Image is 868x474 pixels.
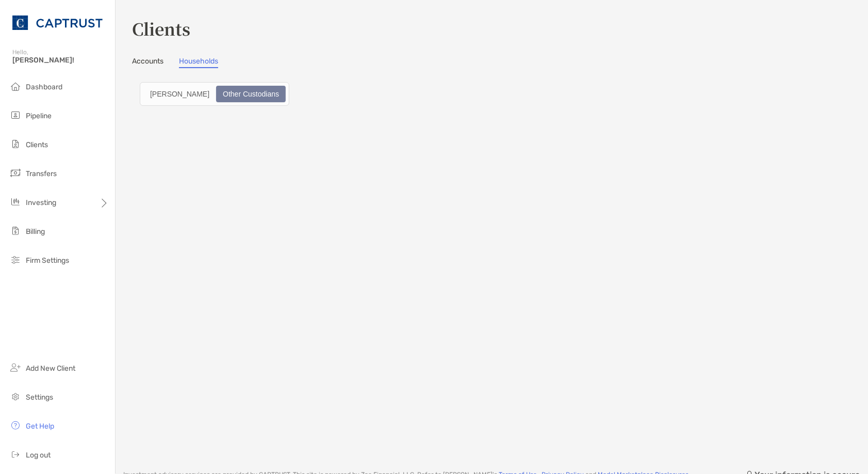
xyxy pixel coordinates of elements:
span: Investing [26,198,56,207]
img: pipeline icon [9,109,22,121]
img: CAPTRUST Logo [12,4,103,41]
span: Log out [26,451,51,460]
img: add_new_client icon [9,361,22,374]
span: Pipeline [26,112,52,120]
span: Dashboard [26,83,62,91]
img: clients icon [9,138,22,150]
img: get-help icon [9,419,22,432]
div: Other Custodians [217,87,285,101]
img: firm-settings icon [9,254,22,266]
a: Households [179,57,218,68]
span: Firm Settings [26,256,69,265]
img: dashboard icon [9,80,22,92]
span: Clients [26,140,48,149]
h3: Clients [132,17,851,40]
div: Zoe [144,87,215,101]
img: settings icon [9,390,22,403]
img: investing icon [9,196,22,208]
img: transfers icon [9,167,22,179]
span: [PERSON_NAME]! [12,56,109,65]
a: Accounts [132,57,163,68]
span: Billing [26,227,45,236]
span: Get Help [26,422,54,431]
img: billing icon [9,225,22,237]
span: Add New Client [26,364,75,373]
span: Transfers [26,169,57,178]
div: segmented control [140,82,289,106]
img: logout icon [9,448,22,461]
span: Settings [26,393,53,402]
